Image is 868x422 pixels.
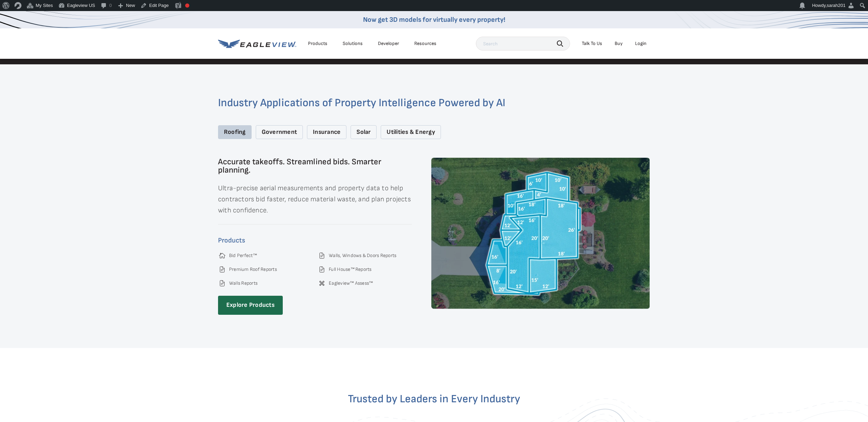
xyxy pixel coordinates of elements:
[218,235,412,246] h4: Products
[378,40,399,47] a: Developer
[229,253,257,259] a: Bid Perfect™
[635,40,647,47] div: Login
[318,251,326,260] img: File_dock_light.svg
[185,3,189,8] div: Needs improvement
[218,183,412,216] p: Ultra-precise aerial measurements and property data to help contractors bid faster, reduce materi...
[229,266,277,273] a: Premium Roof Reports
[218,394,650,405] h2: Trusted by Leaders in Every Industry
[308,40,327,47] div: Products
[218,125,252,139] div: Roofing
[307,125,346,139] div: Insurance
[318,279,326,287] img: Group-9629.svg
[318,265,326,274] img: File_dock_light.svg
[256,125,303,139] div: Government
[615,40,623,47] a: Buy
[827,3,846,8] span: sarah201
[218,251,226,260] img: Group-9-1.svg
[363,16,505,24] a: Now get 3D models for virtually every property!
[351,125,377,139] div: Solar
[329,266,372,273] a: Full House™ Reports
[218,279,226,287] img: File_dock_light.svg
[229,280,257,286] a: Walls Reports
[218,98,650,109] h2: Industry Applications of Property Intelligence Powered by AI
[343,40,363,47] div: Solutions
[218,265,226,274] img: File_dock_light.svg
[414,40,436,47] div: Resources
[329,253,396,259] a: Walls, Windows & Doors Reports
[329,280,373,286] a: Eagleview™ Assess™
[582,40,602,47] div: Talk To Us
[476,37,570,51] input: Search
[218,158,412,174] h3: Accurate takeoffs. Streamlined bids. Smarter planning.
[218,296,283,315] a: Explore Products
[381,125,441,139] div: Utilities & Energy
